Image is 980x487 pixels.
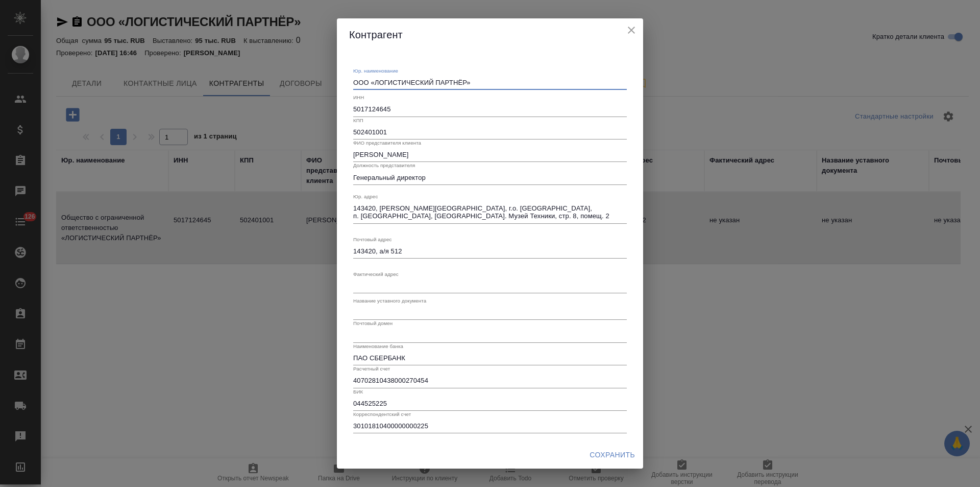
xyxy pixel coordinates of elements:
[590,449,635,461] span: Сохранить
[353,412,411,417] label: Корреспондентский счет
[353,118,363,123] label: КПП
[353,237,392,242] label: Почтовый адрес
[624,22,639,38] button: close
[353,204,627,220] textarea: 143420, [PERSON_NAME][GEOGRAPHIC_DATA], г.о. [GEOGRAPHIC_DATA], п. [GEOGRAPHIC_DATA], [GEOGRAPHIC...
[353,140,421,145] label: ФИО представителя клиента
[353,271,399,276] label: Фактический адрес
[353,79,627,86] textarea: ООО «ЛОГИСТИЧЕСКИЙ ПАРТНЁР»
[353,298,426,303] label: Название уставного документа
[353,68,398,74] label: Юр. наименование
[349,29,403,40] span: Контрагент
[353,163,415,168] label: Должность представителя
[353,95,364,100] label: ИНН
[353,343,403,349] label: Наименование банка
[353,366,390,372] label: Расчетный счет
[353,194,378,199] label: Юр. адрес
[353,389,363,394] label: БИК
[353,247,627,255] textarea: 143420, а/я 512
[353,321,393,326] label: Почтовый домен
[585,446,639,465] button: Сохранить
